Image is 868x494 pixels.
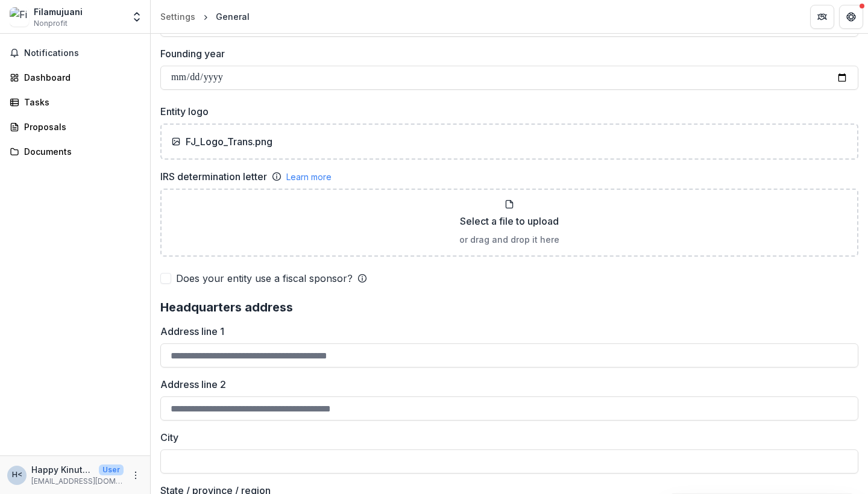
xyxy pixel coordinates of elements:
[186,134,272,149] p: FJ_Logo_Trans.png
[5,92,145,112] a: Tasks
[160,46,851,61] label: Founding year
[34,18,68,29] span: Nonprofit
[10,7,29,27] img: Filamujuani
[5,67,145,87] a: Dashboard
[160,324,851,339] label: Address line 1
[24,48,140,58] span: Notifications
[128,5,145,29] button: Open entity switcher
[12,471,22,479] div: Happy Kinuthia <happy@filamujuani.org>
[160,430,851,445] label: City
[160,169,267,184] label: IRS determination letter
[160,300,858,314] h2: Headquarters address
[5,117,145,137] a: Proposals
[160,377,851,392] label: Address line 2
[31,476,124,487] p: [EMAIL_ADDRESS][DOMAIN_NAME]
[24,120,136,133] div: Proposals
[810,5,834,29] button: Partners
[24,145,136,158] div: Documents
[160,10,195,23] div: Settings
[460,214,559,228] p: Select a file to upload
[156,8,200,25] a: Settings
[24,96,136,108] div: Tasks
[156,8,254,25] nav: breadcrumb
[286,170,332,183] a: Learn more
[31,463,94,476] p: Happy Kinuthia <[EMAIL_ADDRESS][DOMAIN_NAME]>
[160,104,851,119] label: Entity logo
[176,271,353,286] span: Does your entity use a fiscal sponsor?
[99,464,124,475] p: User
[459,233,559,246] p: or drag and drop it here
[128,468,143,483] button: More
[34,5,83,18] div: Filamujuani
[5,142,145,161] a: Documents
[216,10,250,23] div: General
[5,43,145,63] button: Notifications
[24,71,136,84] div: Dashboard
[839,5,863,29] button: Get Help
